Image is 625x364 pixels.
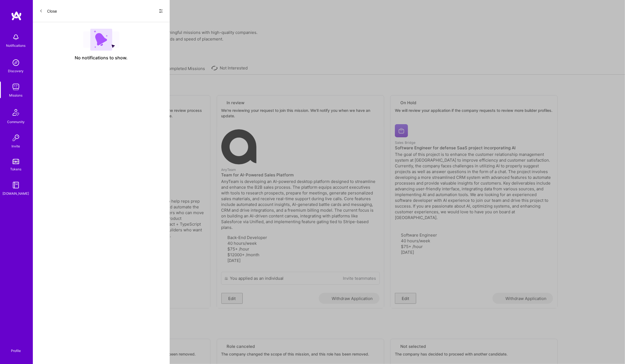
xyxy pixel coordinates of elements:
[13,159,19,164] img: tokens
[83,29,119,51] img: empty
[9,92,23,98] div: Missions
[6,43,26,48] div: Notifications
[11,11,22,21] img: logo
[7,119,25,125] div: Community
[10,81,21,92] img: teamwork
[11,348,21,353] div: Profile
[10,32,21,43] img: bell
[3,191,29,196] div: [DOMAIN_NAME]
[8,68,24,74] div: Discovery
[9,106,22,119] img: Community
[39,7,57,15] button: Close
[9,342,23,353] a: Profile
[10,132,21,143] img: Invite
[10,57,21,68] img: discovery
[12,143,20,149] div: Invite
[10,180,21,191] img: guide book
[10,166,22,172] div: Tokens
[75,55,128,61] span: No notifications to show.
